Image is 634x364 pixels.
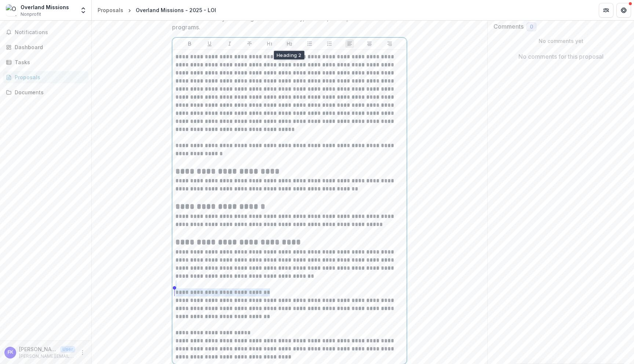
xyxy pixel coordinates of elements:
[78,3,88,18] button: Open entity switcher
[185,39,194,48] button: Bold
[285,39,294,48] button: Heading 2
[245,39,254,48] button: Strike
[6,4,18,16] img: Overland Missions
[15,29,85,36] span: Notifications
[21,3,69,11] div: Overland Missions
[15,73,83,81] div: Proposals
[19,353,75,360] p: [PERSON_NAME][EMAIL_ADDRESS][DOMAIN_NAME]
[95,5,126,15] a: Proposals
[15,88,83,96] div: Documents
[3,56,88,68] a: Tasks
[8,350,13,355] div: Fiona Killough
[3,26,88,38] button: Notifications
[15,58,83,66] div: Tasks
[616,3,631,18] button: Get Help
[136,6,216,14] div: Overland Missions - 2025 - LOI
[493,37,628,45] p: No comments yet
[78,348,87,357] button: More
[60,346,75,353] p: User
[365,39,374,48] button: Align Center
[225,39,234,48] button: Italicize
[19,345,57,353] p: [PERSON_NAME]
[305,39,314,48] button: Bullet List
[3,41,88,53] a: Dashboard
[205,39,214,48] button: Underline
[21,11,41,18] span: Nonprofit
[385,39,394,48] button: Align Right
[325,39,334,48] button: Ordered List
[95,5,219,15] nav: breadcrumb
[493,23,524,30] h2: Comments
[172,14,396,32] p: Provide a summary of the organization’s history, mission, vision, and core programs.
[15,43,83,51] div: Dashboard
[98,6,123,14] div: Proposals
[599,3,613,18] button: Partners
[345,39,354,48] button: Align Left
[530,24,533,30] span: 0
[518,52,604,61] p: No comments for this proposal
[3,86,88,98] a: Documents
[265,39,274,48] button: Heading 1
[3,71,88,83] a: Proposals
